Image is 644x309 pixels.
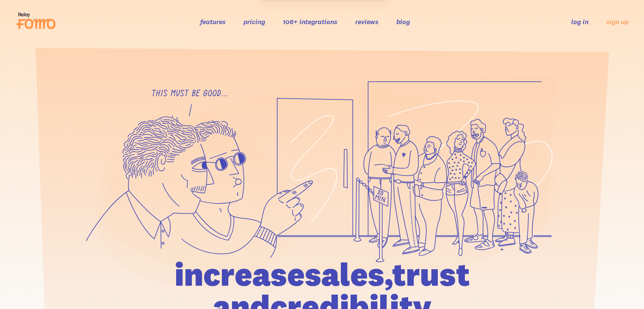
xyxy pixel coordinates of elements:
[396,17,410,26] a: blog
[355,17,379,26] a: reviews
[283,17,337,26] a: 106+ integrations
[571,17,589,26] a: log in
[606,17,629,26] a: sign up
[243,17,265,26] a: pricing
[200,17,226,26] a: features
